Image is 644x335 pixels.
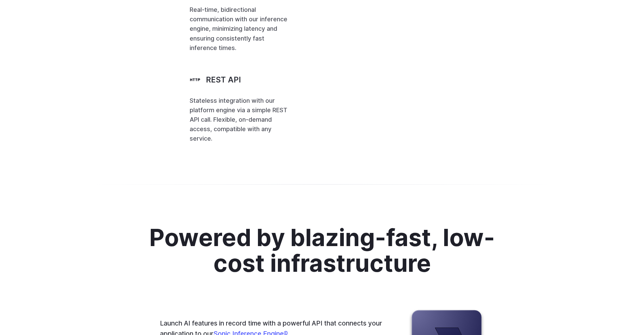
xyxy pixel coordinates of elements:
[134,225,510,277] h2: Powered by blazing-fast, low-cost infrastructure
[190,5,289,53] p: Real-time, bidirectional communication with our inference engine, minimizing latency and ensuring...
[190,96,289,144] p: Stateless integration with our platform engine via a simple REST API call. Flexible, on-demand ac...
[206,74,241,85] h3: REST API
